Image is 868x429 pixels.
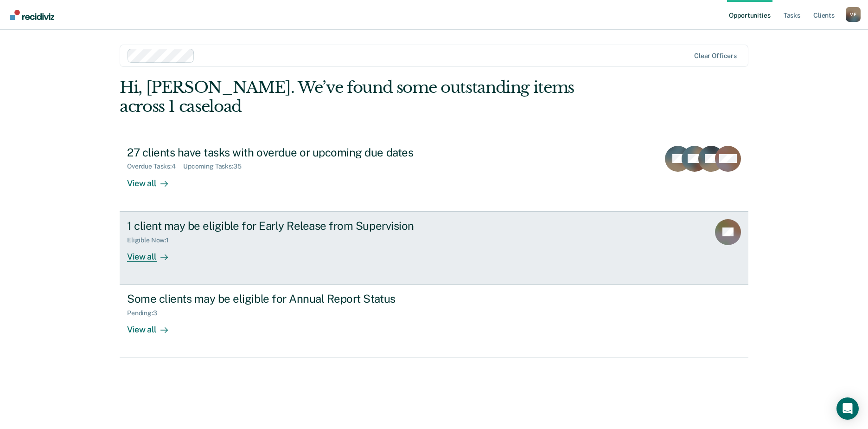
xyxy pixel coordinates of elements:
[183,162,249,170] div: Upcoming Tasks : 35
[120,78,623,116] div: Hi, [PERSON_NAME]. We’ve found some outstanding items across 1 caseload
[120,138,748,211] a: 27 clients have tasks with overdue or upcoming due datesOverdue Tasks:4Upcoming Tasks:35View all
[127,317,179,335] div: View all
[127,236,176,244] div: Eligible Now : 1
[127,146,453,159] div: 27 clients have tasks with overdue or upcoming due dates
[127,162,183,170] div: Overdue Tasks : 4
[120,285,748,357] a: Some clients may be eligible for Annual Report StatusPending:3View all
[120,211,748,285] a: 1 client may be eligible for Early Release from SupervisionEligible Now:1View all
[127,244,179,262] div: View all
[127,309,165,317] div: Pending : 3
[846,7,861,22] div: V F
[127,219,453,233] div: 1 client may be eligible for Early Release from Supervision
[846,7,861,22] button: Profile dropdown button
[694,52,737,60] div: Clear officers
[127,170,179,188] div: View all
[836,397,859,420] div: Open Intercom Messenger
[10,10,54,20] img: Recidiviz
[127,292,453,305] div: Some clients may be eligible for Annual Report Status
